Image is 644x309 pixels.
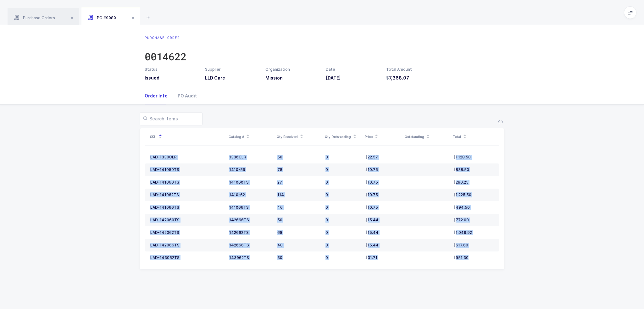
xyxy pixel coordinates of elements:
[325,230,360,235] div: 0
[453,255,469,260] span: 951.30
[229,243,272,248] div: 142066TS
[140,112,203,125] input: Search items
[365,155,378,160] span: 22.57
[325,243,360,248] div: 0
[326,75,379,81] h3: [DATE]
[229,155,272,160] div: 1330CLR
[277,167,320,172] div: 78
[453,155,471,160] span: 1,128.50
[325,255,360,260] div: 0
[229,167,272,172] div: 1410-59
[325,205,360,210] div: 0
[277,255,320,260] div: 30
[326,67,379,72] div: Date
[277,205,320,210] div: 46
[277,243,320,248] div: 40
[150,180,179,185] div: LAD-141060TS
[365,180,378,185] span: 10.75
[150,167,179,172] div: LAD-141059TS
[229,230,272,235] div: 142062TS
[365,230,379,235] span: 15.44
[205,75,258,81] h3: LLD Care
[453,243,468,248] span: 617.60
[365,131,401,142] div: Price
[145,67,197,72] div: Status
[150,255,180,260] div: LAD-143062TS
[365,255,377,260] span: 31.71
[453,131,497,142] div: Total
[277,180,320,185] div: 27
[277,218,320,223] div: 50
[386,75,409,81] span: 7,368.07
[229,192,272,197] div: 1410-62
[365,218,379,223] span: 15.44
[325,131,361,142] div: Qty Outstanding
[277,131,321,142] div: Qty Received
[88,15,116,20] span: PO #9080
[453,205,470,210] span: 494.50
[150,155,177,160] div: LAD-1330CLR
[229,255,272,260] div: 143062TS
[277,155,320,160] div: 50
[365,192,378,197] span: 10.75
[229,218,272,223] div: 142060TS
[365,243,379,248] span: 15.44
[453,218,469,223] span: 772.00
[453,167,469,172] span: 838.50
[14,15,55,20] span: Purchase Orders
[325,167,360,172] div: 0
[229,131,273,142] div: Catalog #
[150,218,180,223] div: LAD-142060TS
[365,205,378,210] span: 10.75
[365,167,378,172] span: 10.75
[325,218,360,223] div: 0
[229,180,272,185] div: 141060TS
[150,243,180,248] div: LAD-142066TS
[325,180,360,185] div: 0
[453,230,472,235] span: 1,049.92
[145,75,197,81] h3: Issued
[150,205,179,210] div: LAD-141066TS
[150,192,179,197] div: LAD-141062TS
[229,205,272,210] div: 141066TS
[325,155,360,160] div: 0
[277,192,320,197] div: 114
[173,87,197,104] div: PO Audit
[325,192,360,197] div: 0
[205,67,258,72] div: Supplier
[265,67,318,72] div: Organization
[145,35,186,40] div: Purchase Order
[453,180,469,185] span: 290.25
[150,230,179,235] div: LAD-142062TS
[145,87,173,104] div: Order Info
[453,192,471,197] span: 1,225.50
[265,75,318,81] h3: Mission
[405,131,449,142] div: Outstanding
[150,131,225,142] div: SKU
[277,230,320,235] div: 68
[386,67,439,72] div: Total Amount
